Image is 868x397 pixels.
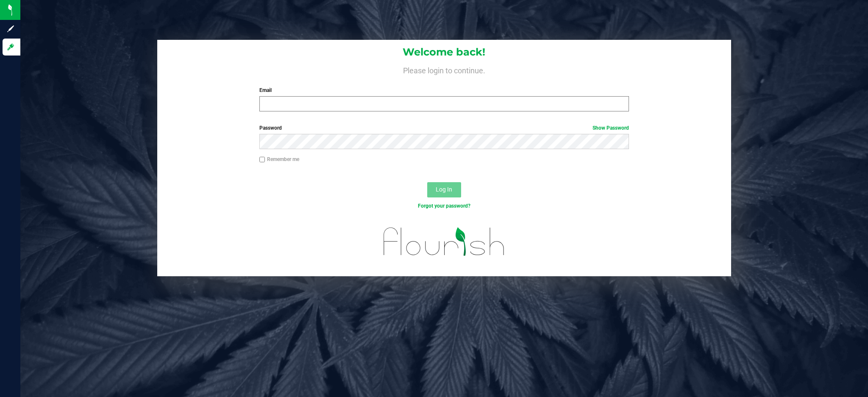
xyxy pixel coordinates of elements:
[6,43,15,51] inline-svg: Log in
[418,203,470,209] a: Forgot your password?
[259,155,299,163] label: Remember me
[593,125,629,131] a: Show Password
[157,47,731,58] h1: Welcome back!
[259,125,282,131] span: Password
[6,25,15,33] inline-svg: Sign up
[157,64,731,75] h4: Please login to continue.
[427,182,461,197] button: Log In
[436,186,452,193] span: Log In
[259,86,629,94] label: Email
[373,219,516,265] img: flourish_logo.svg
[259,157,265,163] input: Remember me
